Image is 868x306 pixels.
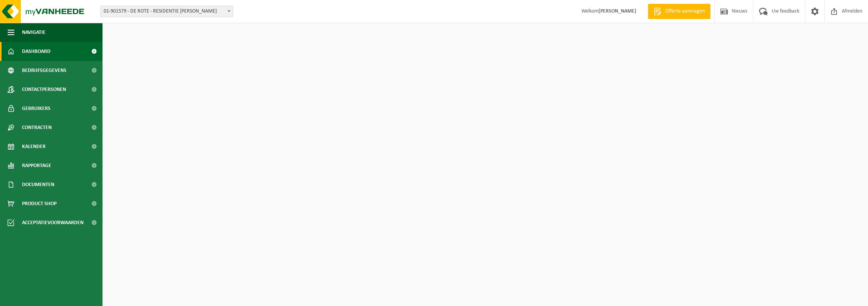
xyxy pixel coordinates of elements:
[22,194,57,213] span: Product Shop
[22,137,46,156] span: Kalender
[22,118,52,137] span: Contracten
[22,156,51,175] span: Rapportage
[598,8,636,14] strong: [PERSON_NAME]
[22,42,51,61] span: Dashboard
[663,8,707,15] span: Offerte aanvragen
[22,213,84,232] span: Acceptatievoorwaarden
[22,175,54,194] span: Documenten
[100,6,233,17] span: 01-901579 - DE ROTE - RESIDENTIE HORTENSIA - LAUWE
[22,99,51,118] span: Gebruikers
[22,80,66,99] span: Contactpersonen
[22,23,46,42] span: Navigatie
[648,4,710,19] a: Offerte aanvragen
[101,6,233,17] span: 01-901579 - DE ROTE - RESIDENTIE HORTENSIA - LAUWE
[22,61,66,80] span: Bedrijfsgegevens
